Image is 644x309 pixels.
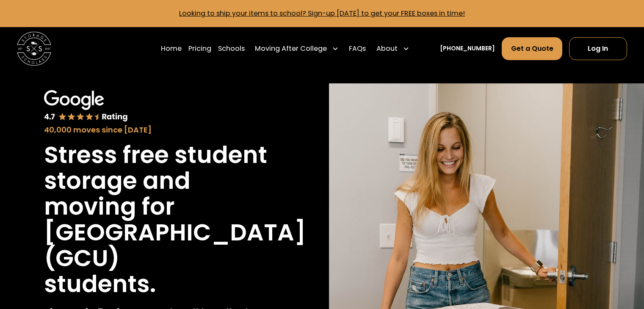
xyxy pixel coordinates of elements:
[218,37,245,61] a: Schools
[17,32,51,66] img: Storage Scholars main logo
[569,37,627,60] a: Log In
[44,142,271,220] h1: Stress free student storage and moving for
[44,90,127,122] img: Google 4.7 star rating
[188,37,211,61] a: Pricing
[255,44,327,54] div: Moving After College
[252,37,342,61] div: Moving After College
[376,44,398,54] div: About
[161,37,182,61] a: Home
[349,37,366,61] a: FAQs
[373,37,413,61] div: About
[440,44,495,53] a: [PHONE_NUMBER]
[44,124,271,135] div: 40,000 moves since [DATE]
[44,271,156,297] h1: students.
[44,220,306,271] h1: [GEOGRAPHIC_DATA] (GCU)
[179,8,465,18] a: Looking to ship your items to school? Sign-up [DATE] to get your FREE boxes in time!
[502,37,562,60] a: Get a Quote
